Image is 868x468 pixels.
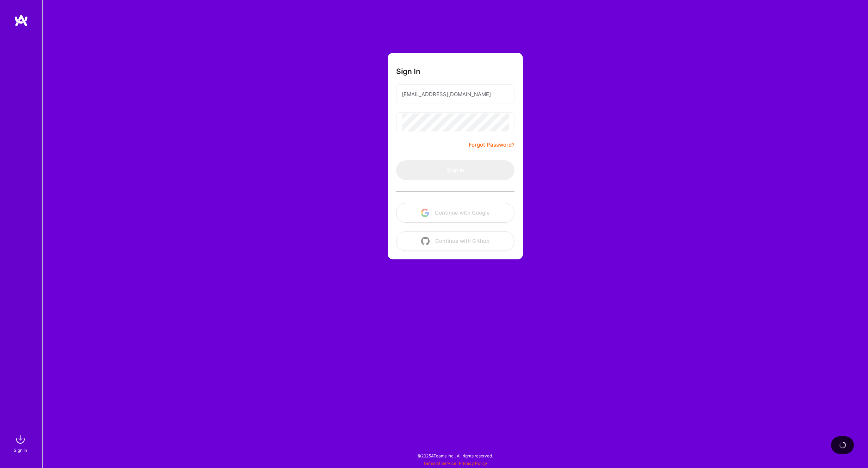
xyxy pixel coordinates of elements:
[396,231,514,251] button: Continue with Github
[15,432,27,454] a: sign inSign In
[14,14,28,27] img: logo
[396,203,514,223] button: Continue with Google
[396,160,514,180] button: Sign In
[396,67,420,76] h3: Sign In
[14,447,27,454] div: Sign In
[423,461,487,466] span: |
[839,442,846,449] img: loading
[421,209,429,217] img: icon
[423,461,456,466] a: Terms of Service
[42,447,868,464] div: © 2025 ATeams Inc., All rights reserved.
[469,141,514,149] a: Forgot Password?
[459,461,487,466] a: Privacy Policy
[421,237,430,245] img: icon
[13,432,27,447] img: sign in
[402,85,509,103] input: Email...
